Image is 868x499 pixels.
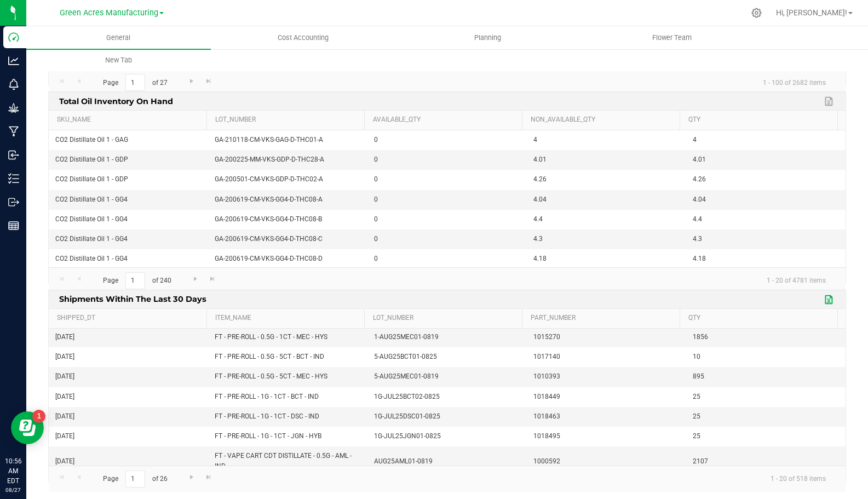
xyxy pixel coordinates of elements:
[263,33,343,43] span: Cost Accounting
[527,130,686,150] td: 4
[211,26,395,49] a: Cost Accounting
[367,190,527,210] td: 0
[208,367,367,387] td: FT - PRE-ROLL - 0.5G - 5CT - MEC - HYS
[8,220,19,231] inline-svg: Reports
[8,55,19,66] inline-svg: Analytics
[367,230,527,249] td: 0
[527,387,686,407] td: 1018449
[762,471,835,487] span: 1 - 20 of 518 items
[367,407,527,427] td: 1G-JUL25DSC01-0825
[531,314,675,323] a: part_number
[367,328,527,347] td: 1-AUG25MEC01-0819
[208,130,367,150] td: GA-210118-CM-VKS-GAG-D-THC01-A
[686,328,846,347] td: 1856
[527,427,686,446] td: 1018495
[49,367,208,387] td: [DATE]
[750,8,763,18] div: Manage settings
[686,249,846,269] td: 4.18
[215,116,360,124] a: Lot_Number
[527,367,686,387] td: 1010393
[367,150,527,170] td: 0
[125,74,145,91] input: 1
[91,33,145,43] span: General
[49,347,208,367] td: [DATE]
[686,210,846,230] td: 4.4
[527,210,686,230] td: 4.4
[776,8,847,17] span: Hi, [PERSON_NAME]!
[367,170,527,190] td: 0
[8,150,19,160] inline-svg: Inbound
[49,407,208,427] td: [DATE]
[395,26,580,49] a: Planning
[686,170,846,190] td: 4.26
[201,471,217,485] a: Go to the last page
[49,190,208,210] td: CO2 Distillate Oil 1 - GG4
[531,116,675,124] a: Non_Available_Qty
[49,130,208,150] td: CO2 Distillate Oil 1 - GAG
[758,272,835,289] span: 1 - 20 of 4781 items
[201,74,217,89] a: Go to the last page
[686,407,846,427] td: 25
[8,79,19,90] inline-svg: Monitoring
[373,314,518,323] a: lot_number
[11,411,44,444] iframe: Resource center
[215,314,360,323] a: item_name
[49,150,208,170] td: CO2 Distillate Oil 1 - GDP
[208,427,367,446] td: FT - PRE-ROLL - 1G - 1CT - JGN - HYB
[26,26,211,49] a: General
[60,8,158,18] span: Green Acres Manufacturing
[49,328,208,347] td: [DATE]
[208,170,367,190] td: GA-200501-CM-VKS-GDP-D-THC02-A
[686,347,846,367] td: 10
[49,230,208,249] td: CO2 Distillate Oil 1 - GG4
[49,249,208,269] td: CO2 Distillate Oil 1 - GG4
[527,347,686,367] td: 1017140
[367,446,527,477] td: AUG25AML01-0819
[373,116,518,124] a: Available_Qty
[183,74,199,89] a: Go to the next page
[367,427,527,446] td: 1G-JUL25JGN01-0825
[527,249,686,269] td: 4.18
[208,387,367,407] td: FT - PRE-ROLL - 1G - 1CT - BCT - IND
[5,486,21,494] p: 08/27
[367,367,527,387] td: 5-AUG25MEC01-0819
[821,94,838,108] a: Export to Excel
[686,130,846,150] td: 4
[367,347,527,367] td: 5-AUG25BCT01-0825
[527,190,686,210] td: 4.04
[208,230,367,249] td: GA-200619-CM-VKS-GG4-D-THC08-C
[57,314,202,323] a: Shipped_dt
[527,150,686,170] td: 4.01
[49,170,208,190] td: CO2 Distillate Oil 1 - GDP
[187,272,203,287] a: Go to the next page
[637,33,706,43] span: Flower Team
[208,210,367,230] td: GA-200619-CM-VKS-GG4-D-THC08-B
[459,33,516,43] span: Planning
[56,92,176,109] span: Total Oil Inventory on Hand
[57,116,202,124] a: SKU_Name
[8,102,19,113] inline-svg: Grow
[688,314,833,323] a: qty
[5,456,21,486] p: 10:56 AM EDT
[8,173,19,184] inline-svg: Inventory
[527,170,686,190] td: 4.26
[32,410,45,423] iframe: Resource center unread badge
[580,26,764,49] a: Flower Team
[686,190,846,210] td: 4.04
[208,150,367,170] td: GA-200225-MM-VKS-GDP-D-THC28-A
[367,130,527,150] td: 0
[208,249,367,269] td: GA-200619-CM-VKS-GG4-D-THC08-D
[527,328,686,347] td: 1015270
[205,272,221,287] a: Go to the last page
[686,427,846,446] td: 25
[90,55,147,65] span: New Tab
[208,190,367,210] td: GA-200619-CM-VKS-GG4-D-THC08-A
[94,272,180,289] span: Page of 240
[208,446,367,477] td: FT - VAPE CART CDT DISTILLATE - 0.5G - AML - IND
[26,49,211,72] a: New Tab
[8,32,19,43] inline-svg: Dashboard
[686,446,846,477] td: 2107
[94,74,176,91] span: Page of 27
[208,328,367,347] td: FT - PRE-ROLL - 0.5G - 1CT - MEC - HYS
